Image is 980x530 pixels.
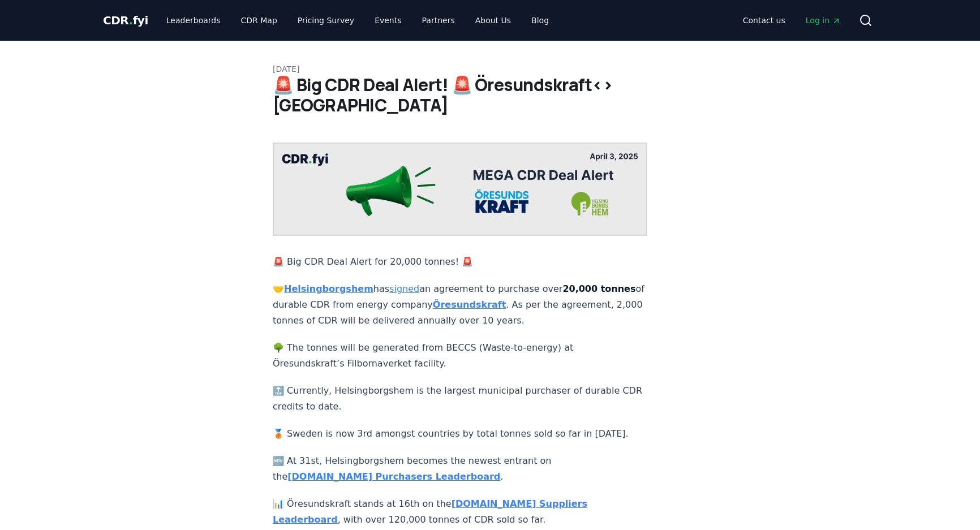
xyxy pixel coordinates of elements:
a: signed [389,283,419,294]
a: Events [366,10,410,31]
a: Partners [413,10,464,31]
strong: 20,000 tonnes [562,283,635,294]
p: 🔝 Currently, Helsingborgshem is the largest municipal purchaser of durable CDR credits to date. [273,383,647,415]
a: Leaderboards [157,10,230,31]
p: 🆕 At 31st, Helsingborgshem becomes the newest entrant on the . [273,453,647,485]
a: Öresundskraft [433,299,506,310]
a: Blog [522,10,558,31]
span: . [129,14,133,27]
p: [DATE] [273,63,707,75]
p: 📊 Öresundskraft stands at 16th on the , with over 120,000 tonnes of CDR sold so far. [273,496,647,528]
a: Helsingborgshem [284,283,373,294]
span: CDR fyi [103,14,148,27]
a: CDR.fyi [103,12,148,28]
img: blog post image [273,143,647,236]
a: Log in [797,10,850,31]
a: Pricing Survey [289,10,363,31]
a: [DOMAIN_NAME] Purchasers Leaderboard [287,471,500,482]
nav: Main [734,10,850,31]
p: 🤝 has an agreement to purchase over of durable CDR from energy company . As per the agreement, 2,... [273,281,647,329]
nav: Main [157,10,558,31]
a: Contact us [734,10,794,31]
a: About Us [466,10,520,31]
p: 🚨 Big CDR Deal Alert for 20,000 tonnes! 🚨 [273,254,647,270]
span: Log in [806,15,841,26]
a: CDR Map [232,10,286,31]
p: 🌳 The tonnes will be generated from BECCS (Waste-to-energy) at Öresundskraft’s Filbornaverket fac... [273,340,647,372]
p: 🥉 Sweden is now 3rd amongst countries by total tonnes sold so far in [DATE]. [273,426,647,442]
h1: 🚨 Big CDR Deal Alert! 🚨 Öresundskraft<>[GEOGRAPHIC_DATA] [273,75,707,115]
